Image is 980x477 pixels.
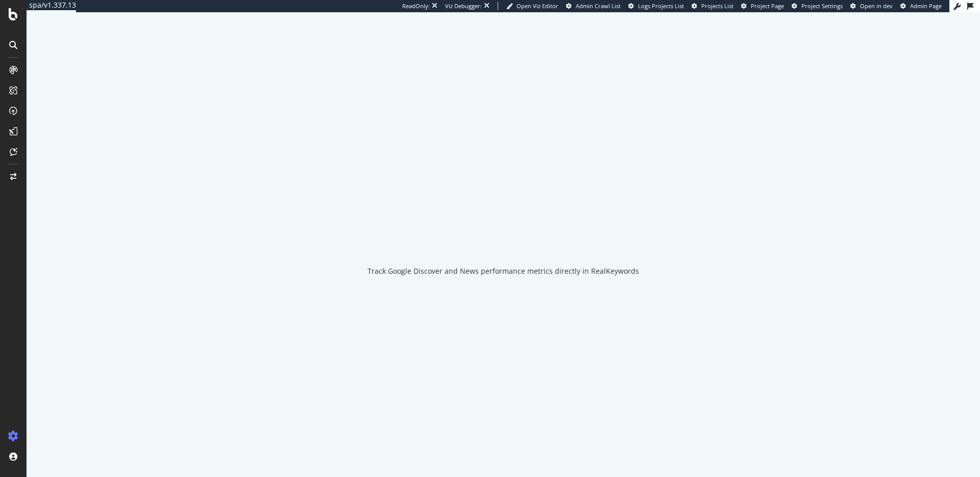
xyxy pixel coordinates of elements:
a: Project Page [741,2,784,10]
span: Logs Projects List [638,2,684,10]
span: Projects List [701,2,733,10]
a: Project Settings [792,2,843,10]
div: animation [467,213,540,250]
span: Admin Crawl List [576,2,621,10]
div: Viz Debugger: [445,2,482,10]
span: Open in dev [860,2,893,10]
div: Track Google Discover and News performance metrics directly in RealKeywords [367,266,639,276]
span: Admin Page [910,2,942,10]
a: Open in dev [850,2,893,10]
span: Project Page [751,2,784,10]
a: Logs Projects List [628,2,684,10]
a: Projects List [692,2,733,10]
a: Admin Page [900,2,942,10]
div: ReadOnly: [402,2,430,10]
span: Project Settings [801,2,843,10]
span: Open Viz Editor [517,2,558,10]
a: Open Viz Editor [506,2,558,10]
a: Admin Crawl List [566,2,621,10]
